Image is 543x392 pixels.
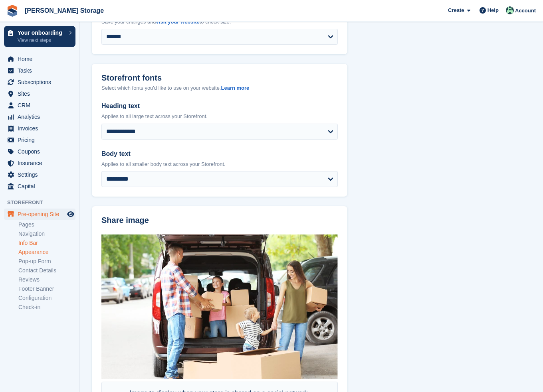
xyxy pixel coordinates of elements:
[101,234,338,379] img: Rushton%20Self%20Storage-social.jpg
[101,216,338,225] h2: Share image
[515,7,536,15] span: Account
[4,111,75,122] a: menu
[18,111,65,122] span: Analytics
[4,146,75,157] a: menu
[7,199,79,207] span: Storefront
[101,84,338,92] div: Select which fonts you'd like to use on your website.
[101,112,338,120] p: Applies to all large text across your Storefront.
[18,37,65,44] p: View next steps
[4,123,75,134] a: menu
[156,19,200,25] a: visit your website
[18,77,65,88] span: Subscriptions
[101,18,338,26] p: Save your changes and to check size.
[18,134,65,146] span: Pricing
[4,100,75,111] a: menu
[4,53,75,65] a: menu
[18,248,75,256] a: Appearance
[18,230,75,238] a: Navigation
[18,303,75,311] a: Check-in
[101,101,338,111] label: Heading text
[18,285,75,293] a: Footer Banner
[18,276,75,284] a: Reviews
[506,6,514,14] img: Nicholas Pain
[6,5,18,17] img: stora-icon-8386f47178a22dfd0bd8f6a31ec36ba5ce8667c1dd55bd0f319d3a0aa187defe.svg
[18,294,75,302] a: Configuration
[18,53,65,65] span: Home
[18,169,65,180] span: Settings
[66,209,75,219] a: Preview store
[18,267,75,274] a: Contact Details
[18,239,75,247] a: Info Bar
[4,65,75,76] a: menu
[4,134,75,146] a: menu
[18,209,65,220] span: Pre-opening Site
[4,181,75,192] a: menu
[101,160,338,168] p: Applies to all smaller body text across your Storefront.
[448,6,464,14] span: Create
[18,30,65,35] p: Your onboarding
[4,77,75,88] a: menu
[101,73,162,83] h2: Storefront fonts
[18,100,65,111] span: CRM
[101,149,338,159] label: Body text
[488,6,499,14] span: Help
[4,169,75,180] a: menu
[18,181,65,192] span: Capital
[18,123,65,134] span: Invoices
[4,158,75,169] a: menu
[18,221,75,229] a: Pages
[18,65,65,76] span: Tasks
[4,88,75,99] a: menu
[18,146,65,157] span: Coupons
[22,4,107,17] a: [PERSON_NAME] Storage
[4,26,75,47] a: Your onboarding View next steps
[18,258,75,265] a: Pop-up Form
[18,88,65,99] span: Sites
[221,85,249,91] a: Learn more
[18,158,65,169] span: Insurance
[4,209,75,220] a: menu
